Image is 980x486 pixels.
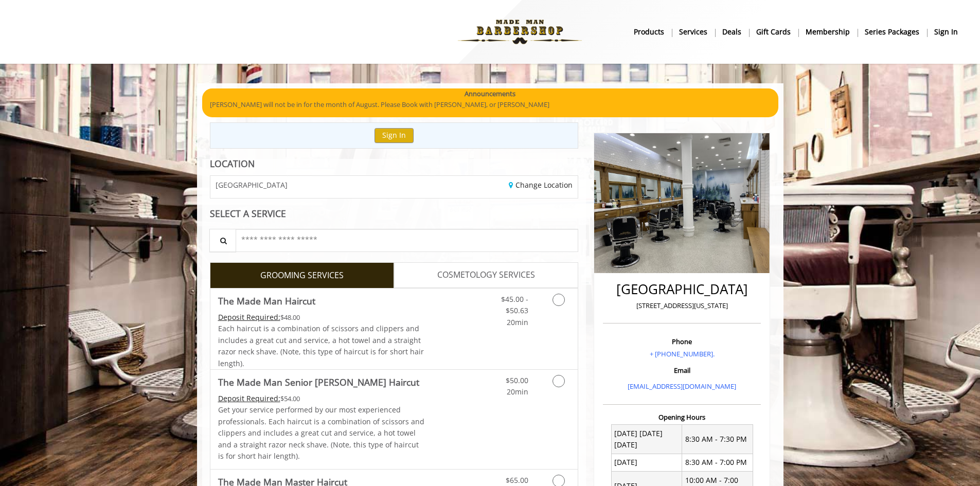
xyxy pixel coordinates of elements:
[506,375,528,385] span: $50.00
[507,387,528,397] span: 20min
[218,323,424,368] span: Each haircut is a combination of scissors and clippers and includes a great cut and service, a ho...
[605,300,758,311] p: [STREET_ADDRESS][US_STATE]
[507,317,528,327] span: 20min
[506,475,528,485] span: $65.00
[715,24,749,39] a: DealsDeals
[218,312,280,322] span: This service needs some Advance to be paid before we block your appointment
[628,382,736,391] a: [EMAIL_ADDRESS][DOMAIN_NAME]
[465,88,515,99] b: Announcements
[218,393,425,404] div: $54.00
[682,454,753,471] td: 8:30 AM - 7:00 PM
[672,24,715,39] a: ServicesServices
[679,26,707,38] b: Services
[218,294,315,308] b: The Made Man Haircut
[218,312,425,323] div: $48.00
[634,26,664,38] b: products
[260,269,344,282] span: GROOMING SERVICES
[605,282,758,297] h2: [GEOGRAPHIC_DATA]
[216,181,288,189] span: [GEOGRAPHIC_DATA]
[722,26,741,38] b: Deals
[605,338,758,345] h3: Phone
[509,180,573,190] a: Change Location
[682,425,753,454] td: 8:30 AM - 7:30 PM
[210,157,255,170] b: LOCATION
[218,404,425,462] p: Get your service performed by our most experienced professionals. Each haircut is a combination o...
[749,24,798,39] a: Gift cardsgift cards
[218,375,419,389] b: The Made Man Senior [PERSON_NAME] Haircut
[756,26,791,38] b: gift cards
[858,24,927,39] a: Series packagesSeries packages
[210,99,771,110] p: [PERSON_NAME] will not be in for the month of August. Please Book with [PERSON_NAME], or [PERSON_...
[806,26,850,38] b: Membership
[627,24,672,39] a: Productsproducts
[934,26,958,38] b: sign in
[605,367,758,374] h3: Email
[449,4,591,60] img: Made Man Barbershop logo
[798,24,858,39] a: MembershipMembership
[603,413,761,421] h3: Opening Hours
[375,128,414,143] button: Sign In
[210,209,579,219] div: SELECT A SERVICE
[437,268,535,282] span: COSMETOLOGY SERVICES
[209,229,236,252] button: Service Search
[218,393,280,403] span: This service needs some Advance to be paid before we block your appointment
[611,454,682,471] td: [DATE]
[865,26,919,38] b: Series packages
[611,425,682,454] td: [DATE] [DATE] [DATE]
[927,24,965,39] a: sign insign in
[501,294,528,315] span: $45.00 - $50.63
[650,349,715,358] a: + [PHONE_NUMBER].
